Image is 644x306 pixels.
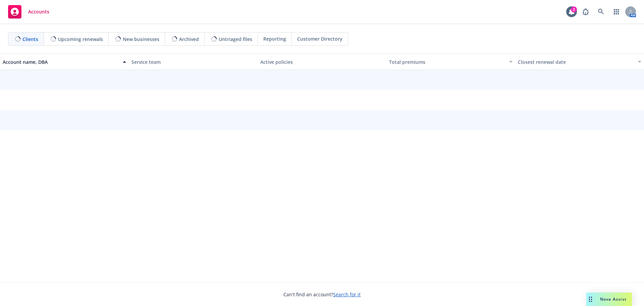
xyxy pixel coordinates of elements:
button: Closest renewal date [515,54,644,70]
span: Archived [179,36,199,43]
div: Total premiums [389,58,505,65]
div: Active policies [260,58,384,65]
a: Switch app [610,5,623,18]
div: Closest renewal date [518,58,634,65]
span: Reporting [263,35,286,42]
a: Accounts [5,2,52,21]
span: Customer Directory [297,35,342,42]
span: Nova Assist [600,296,627,302]
span: Accounts [28,9,49,14]
div: Service team [131,58,255,65]
span: Untriaged files [219,36,252,43]
a: Search [594,5,608,18]
button: Nova Assist [586,293,632,306]
span: Clients [22,36,38,43]
div: Drag to move [586,293,595,306]
span: Upcoming renewals [58,36,103,43]
button: Active policies [258,54,386,70]
span: Can't find an account? [283,291,361,298]
div: 2 [571,6,577,12]
button: Service team [129,54,258,70]
div: Account name, DBA [3,58,119,65]
a: Search for it [333,291,361,298]
a: Report a Bug [579,5,592,18]
button: Total premiums [386,54,515,70]
span: New businesses [123,36,159,43]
